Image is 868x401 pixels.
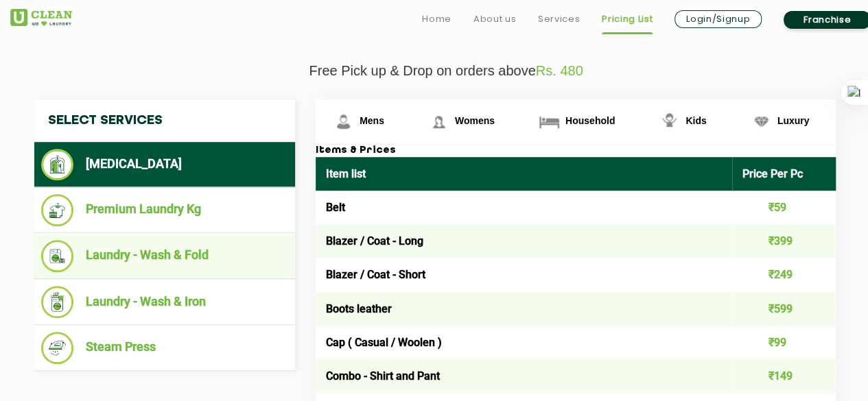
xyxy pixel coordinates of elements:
[538,11,580,27] a: Services
[316,359,732,393] td: Combo - Shirt and Pant
[10,9,72,26] img: UClean Laundry and Dry Cleaning
[777,115,810,126] span: Luxury
[732,191,836,224] td: ₹59
[41,149,288,180] li: [MEDICAL_DATA]
[41,286,73,318] img: Laundry - Wash & Iron
[685,115,706,126] span: Kids
[41,240,288,272] li: Laundry - Wash & Fold
[732,359,836,393] td: ₹149
[316,145,836,157] h3: Items & Prices
[331,110,355,134] img: Mens
[565,115,615,126] span: Household
[41,332,288,364] li: Steam Press
[41,240,73,272] img: Laundry - Wash & Fold
[732,258,836,291] td: ₹249
[657,110,681,134] img: Kids
[41,149,73,180] img: Dry Cleaning
[427,110,451,134] img: Womens
[316,157,732,191] th: Item list
[537,110,561,134] img: Household
[602,11,653,27] a: Pricing List
[749,110,773,134] img: Luxury
[34,99,295,142] h4: Select Services
[41,332,73,364] img: Steam Press
[422,11,451,27] a: Home
[732,326,836,359] td: ₹99
[41,286,288,318] li: Laundry - Wash & Iron
[41,194,288,226] li: Premium Laundry Kg
[473,11,516,27] a: About us
[316,224,732,258] td: Blazer / Coat - Long
[732,292,836,326] td: ₹599
[360,115,384,126] span: Mens
[455,115,495,126] span: Womens
[536,63,583,78] span: Rs. 480
[316,258,732,291] td: Blazer / Coat - Short
[316,292,732,326] td: Boots leather
[732,224,836,258] td: ₹399
[732,157,836,191] th: Price Per Pc
[675,10,762,28] a: Login/Signup
[316,191,732,224] td: Belt
[41,194,73,226] img: Premium Laundry Kg
[316,326,732,359] td: Cap ( Casual / Woolen )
